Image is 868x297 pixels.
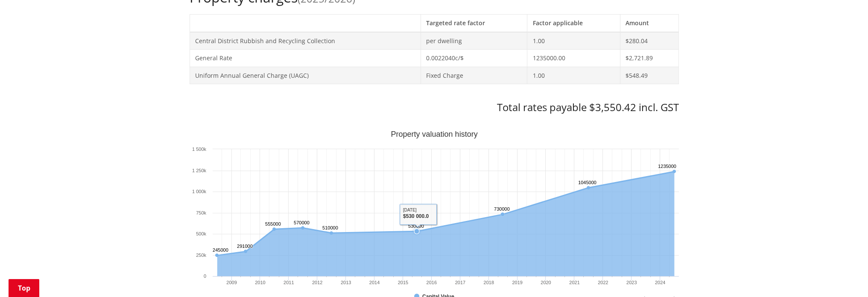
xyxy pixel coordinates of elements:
[192,147,206,152] text: 1 500k
[369,280,379,285] text: 2014
[397,280,408,285] text: 2015
[455,280,465,285] text: 2017
[541,280,551,285] text: 2020
[578,180,596,185] text: 1045000
[483,280,494,285] text: 2018
[203,273,206,279] text: 0
[294,220,310,225] text: 570000
[421,50,527,67] td: 0.0022040c/$
[226,280,237,285] text: 2009
[196,210,206,215] text: 750k
[255,280,265,285] text: 2010
[527,67,620,84] td: 1.00
[421,67,527,84] td: Fixed Charge
[421,14,527,32] th: Targeted rate factor
[340,280,351,285] text: 2013
[408,223,424,229] text: 530000
[301,226,304,229] path: Thursday, Jun 30, 12:00, 570,000. Capital Value.
[192,189,206,194] text: 1 000k
[672,170,675,173] path: Sunday, Jun 30, 12:00, 1,235,000. Capital Value.
[620,14,678,32] th: Amount
[190,32,421,50] td: Central District Rubbish and Recycling Collection
[414,229,419,234] path: Tuesday, Jun 30, 12:00, 530,000. Capital Value.
[283,280,293,285] text: 2011
[215,253,219,257] path: Monday, Jun 30, 12:00, 245,000. Capital Value.
[421,32,527,50] td: per dwelling
[658,164,676,169] text: 1235000
[330,231,333,235] path: Saturday, Jun 30, 12:00, 510,000. Capital Value.
[527,50,620,67] td: 1235000.00
[620,67,678,84] td: $548.49
[244,250,247,253] path: Tuesday, Jun 30, 12:00, 291,000. Capital Value.
[569,280,579,285] text: 2021
[391,130,477,138] text: Property valuation history
[500,212,504,216] path: Saturday, Jun 30, 12:00, 730,000. Capital Value.
[312,280,322,285] text: 2012
[237,244,253,249] text: 291000
[587,186,590,189] path: Wednesday, Jun 30, 12:00, 1,045,000. Capital Value.
[213,247,228,253] text: 245000
[190,67,421,84] td: Uniform Annual General Charge (UAGC)
[494,206,510,212] text: 730000
[190,101,679,114] h3: Total rates payable $3,550.42 incl. GST
[322,225,338,230] text: 510000
[190,50,421,67] td: General Rate
[265,221,281,226] text: 555000
[527,14,620,32] th: Factor applicable
[192,168,206,173] text: 1 250k
[512,280,522,285] text: 2019
[426,280,436,285] text: 2016
[620,50,678,67] td: $2,721.89
[598,280,608,285] text: 2022
[655,280,665,285] text: 2024
[626,280,636,285] text: 2023
[829,261,859,292] iframe: Messenger Launcher
[9,279,39,297] a: Top
[196,253,206,258] text: 250k
[527,32,620,50] td: 1.00
[272,227,276,231] path: Wednesday, Jun 30, 12:00, 555,000. Capital Value.
[620,32,678,50] td: $280.04
[196,231,206,236] text: 500k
